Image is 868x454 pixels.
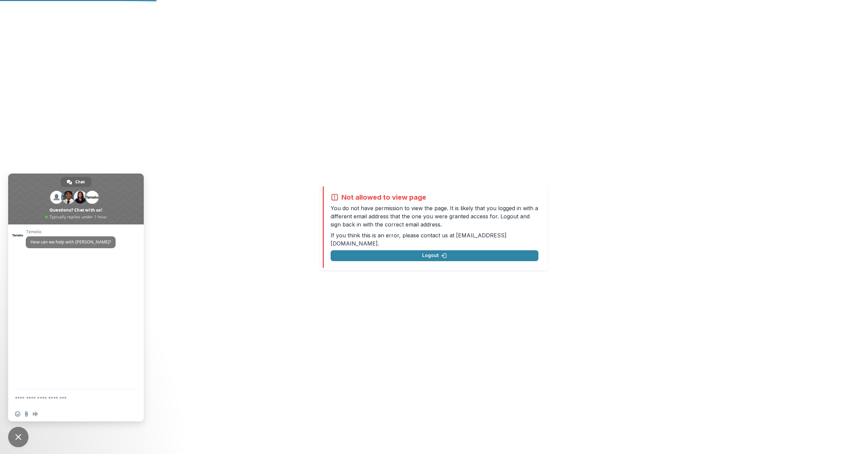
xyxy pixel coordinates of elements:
[331,231,538,248] p: If you think this is an error, please contact us at .
[331,250,538,261] button: Logout
[8,427,28,447] div: Close chat
[75,177,85,187] span: Chat
[15,395,122,401] textarea: Compose your message...
[15,411,20,417] span: Insert an emoji
[33,411,38,417] span: Audio message
[26,230,116,234] span: Temelio
[24,411,29,417] span: Send a file
[331,232,507,247] a: [EMAIL_ADDRESS][DOMAIN_NAME]
[331,204,538,229] p: You do not have permission to view the page. It is likely that you logged in with a different ema...
[31,239,111,245] span: How can we help with [PERSON_NAME]?
[61,177,92,187] div: Chat
[341,193,426,201] h2: Not allowed to view page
